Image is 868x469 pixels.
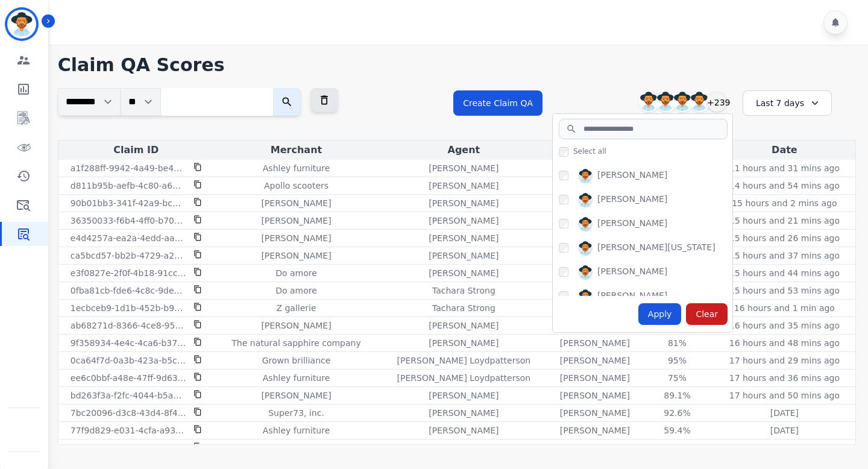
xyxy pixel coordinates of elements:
[71,372,186,384] p: ee6c0bbf-a48e-47ff-9d63-cb040947c803
[650,337,705,349] div: 81 %
[729,337,840,349] p: 16 hours and 48 mins ago
[429,162,498,174] p: [PERSON_NAME]
[429,197,498,209] p: [PERSON_NAME]
[276,302,316,314] p: Z gallerie
[429,407,498,419] p: [PERSON_NAME]
[71,442,186,454] p: 25b80284-5e93-47b5-951c-188f6c3c0dbf
[264,180,329,192] p: Apollo scooters
[729,232,840,244] p: 15 hours and 26 mins ago
[263,162,330,174] p: Ashley furniture
[397,354,531,367] p: [PERSON_NAME] Loydpatterson
[453,90,542,116] button: Create Claim QA
[429,442,498,454] p: [PERSON_NAME]
[71,267,186,279] p: e3f0827e-2f0f-4b18-91cc-b3a1134b1839
[638,303,682,325] div: Apply
[552,143,639,157] div: Evaluator
[71,285,186,297] p: 0fba81cb-fde6-4c8c-9de6-69cd550a637a
[734,302,835,314] p: 16 hours and 1 min ago
[729,354,840,367] p: 17 hours and 29 mins ago
[71,354,186,367] p: 0ca64f7d-0a3b-423a-b5c3-fbd44f3977cb
[729,162,840,174] p: 11 hours and 31 mins ago
[71,424,186,436] p: 77f9d829-e031-4cfa-a933-57f8c5bb76b8
[729,215,840,227] p: 15 hours and 21 mins ago
[71,215,186,227] p: 36350033-f6b4-4ff0-b701-4d6aba35d7c6
[560,424,630,436] p: [PERSON_NAME]
[429,389,498,401] p: [PERSON_NAME]
[71,302,186,314] p: 1ecbceb9-1d1b-452b-b98c-317d71c22dba
[263,424,330,436] p: Ashley furniture
[58,54,856,76] h1: Claim QA Scores
[275,267,317,279] p: Do amore
[706,92,727,112] div: +239
[729,267,840,279] p: 15 hours and 44 mins ago
[650,354,705,367] div: 95 %
[261,389,331,401] p: [PERSON_NAME]
[716,143,853,157] div: Date
[71,250,186,262] p: ca5bcd57-bb2b-4729-a236-39658c927e09
[262,354,331,367] p: Grown brilliance
[216,143,376,157] div: Merchant
[432,302,495,314] p: Tachara Strong
[743,90,832,116] div: Last 7 days
[650,407,705,419] div: 92.6 %
[429,267,498,279] p: [PERSON_NAME]
[71,197,186,209] p: 90b01bb3-341f-42a9-bc30-bd3c01f5763f
[597,169,667,183] div: [PERSON_NAME]
[429,424,498,436] p: [PERSON_NAME]
[263,372,330,384] p: Ashley furniture
[268,407,324,419] p: Super73, inc.
[573,146,606,156] span: Select all
[597,241,715,256] div: [PERSON_NAME][US_STATE]
[729,180,840,192] p: 14 hours and 54 mins ago
[560,407,630,419] p: [PERSON_NAME]
[650,372,705,384] div: 75 %
[729,285,840,297] p: 15 hours and 53 mins ago
[770,424,799,436] p: [DATE]
[597,217,667,231] div: [PERSON_NAME]
[7,10,36,39] img: Bordered avatar
[560,442,630,454] p: [PERSON_NAME]
[597,265,667,280] div: [PERSON_NAME]
[397,372,531,384] p: [PERSON_NAME] Loydpatterson
[231,337,360,349] p: The natural sapphire company
[729,250,840,262] p: 15 hours and 37 mins ago
[429,337,498,349] p: [PERSON_NAME]
[71,162,186,174] p: a1f288ff-9942-4a49-be49-ef56177fa511
[71,337,186,349] p: 9f358934-4e4c-4ca6-b377-a8f556e0cae2
[71,232,186,244] p: e4d4257a-ea2a-4edd-aade-eb0bf3615b9a
[71,180,186,192] p: d811b95b-aefb-4c80-a674-745c9f8e12e1
[381,143,546,157] div: Agent
[770,442,799,454] p: [DATE]
[261,197,331,209] p: [PERSON_NAME]
[261,319,331,332] p: [PERSON_NAME]
[261,232,331,244] p: [PERSON_NAME]
[71,407,186,419] p: 7bc20096-d3c8-43d4-8f49-12dad992ee45
[261,250,331,262] p: [PERSON_NAME]
[259,442,334,454] p: Staghead designs
[61,143,212,157] div: Claim ID
[71,319,186,332] p: ab68271d-8366-4ce8-9585-daa6b3c5e178
[597,289,667,304] div: [PERSON_NAME]
[686,303,728,325] div: Clear
[729,389,840,401] p: 17 hours and 50 mins ago
[650,389,705,401] div: 89.1 %
[732,197,837,209] p: 15 hours and 2 mins ago
[729,372,840,384] p: 17 hours and 36 mins ago
[650,424,705,436] div: 59.4 %
[275,285,317,297] p: Do amore
[770,407,799,419] p: [DATE]
[729,319,840,332] p: 16 hours and 35 mins ago
[429,215,498,227] p: [PERSON_NAME]
[429,180,498,192] p: [PERSON_NAME]
[429,319,498,332] p: [PERSON_NAME]
[261,215,331,227] p: [PERSON_NAME]
[429,232,498,244] p: [PERSON_NAME]
[71,389,186,401] p: bd263f3a-f2fc-4044-b5a6-568cb9881a3e
[560,389,630,401] p: [PERSON_NAME]
[560,372,630,384] p: [PERSON_NAME]
[560,354,630,367] p: [PERSON_NAME]
[432,285,495,297] p: Tachara Strong
[650,442,705,454] div: 100 %
[429,250,498,262] p: [PERSON_NAME]
[597,193,667,207] div: [PERSON_NAME]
